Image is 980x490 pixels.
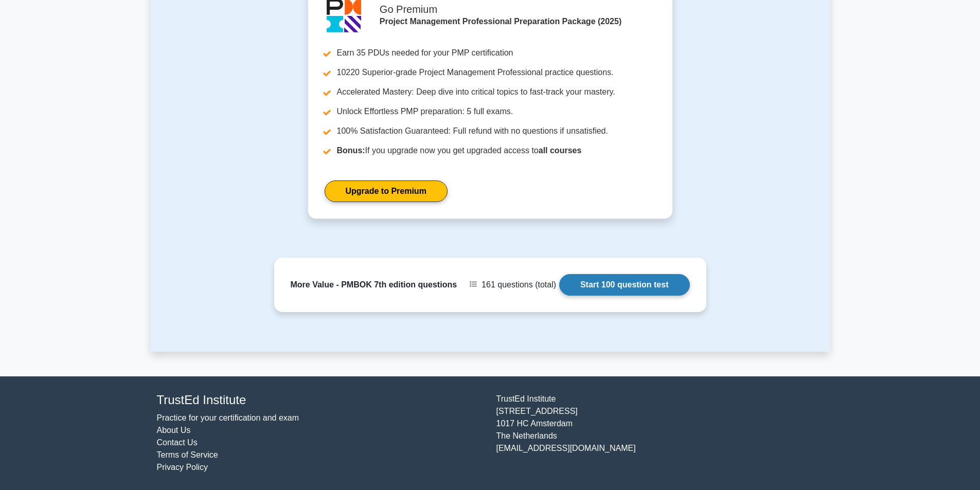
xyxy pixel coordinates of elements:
a: Contact Us [157,438,198,447]
h4: TrustEd Institute [157,393,484,408]
a: Terms of Service [157,450,218,459]
a: Start 100 question test [559,274,690,296]
div: TrustEd Institute [STREET_ADDRESS] 1017 HC Amsterdam The Netherlands [EMAIL_ADDRESS][DOMAIN_NAME] [490,393,830,474]
a: Practice for your certification and exam [157,413,299,422]
a: Upgrade to Premium [325,180,448,202]
a: About Us [157,426,191,434]
a: Privacy Policy [157,463,208,471]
